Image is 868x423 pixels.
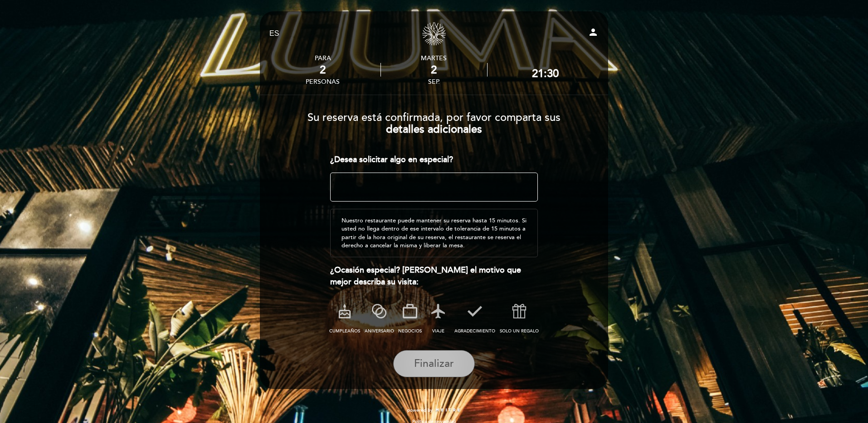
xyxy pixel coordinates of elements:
span: SOLO UN REGALO [500,328,539,334]
span: ANIVERSARIO [365,328,394,334]
span: VIAJE [432,328,444,334]
a: powered by [407,407,461,413]
span: NEGOCIOS [398,328,422,334]
a: Luuma [377,21,491,46]
button: Finalizar [393,350,475,377]
div: personas [306,78,340,86]
i: person [588,27,599,38]
button: person [588,27,599,41]
div: 2 [306,63,340,77]
span: Su reserva está confirmada, por favor comparta sus [307,111,561,124]
div: sep. [381,78,487,86]
b: detalles adicionales [386,123,482,136]
span: AGRADECIMIENTO [454,328,495,334]
div: 21:30 [532,67,559,80]
div: ¿Ocasión especial? [PERSON_NAME] el motivo que mejor describa su visita: [330,264,538,288]
div: Nuestro restaurante puede mantener su reserva hasta 15 minutos. Si usted no llega dentro de ese i... [330,209,538,257]
div: martes [381,54,487,62]
img: MEITRE [435,408,461,413]
span: Finalizar [414,357,454,370]
div: PARA [306,54,340,62]
span: powered by [407,407,433,413]
div: 2 [381,63,487,77]
div: ¿Desea solicitar algo en especial? [330,154,538,166]
span: CUMPLEAÑOS [329,328,360,334]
